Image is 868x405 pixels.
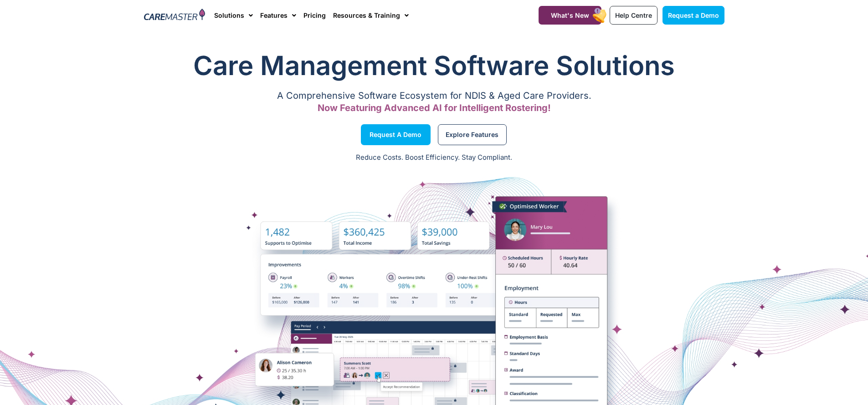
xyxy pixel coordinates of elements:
img: CareMaster Logo [144,9,205,22]
h1: Care Management Software Solutions [144,47,724,84]
p: A Comprehensive Software Ecosystem for NDIS & Aged Care Providers. [144,93,724,99]
p: Reduce Costs. Boost Efficiency. Stay Compliant. [5,152,863,163]
a: What's New [539,6,601,25]
a: Request a Demo [361,124,431,145]
a: Explore Features [438,124,507,145]
span: Help Centre [615,11,652,19]
span: Explore Features [446,132,498,137]
span: Now Featuring Advanced AI for Intelligent Rostering! [318,102,551,113]
span: Request a Demo [668,11,719,19]
a: Request a Demo [663,6,724,25]
span: What's New [551,11,589,19]
span: Request a Demo [370,132,421,137]
a: Help Centre [610,6,657,25]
